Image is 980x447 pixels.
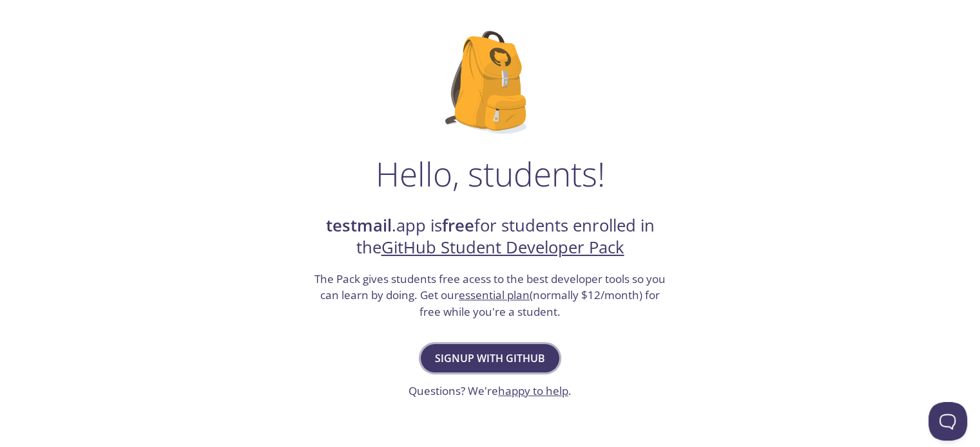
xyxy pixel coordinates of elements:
strong: free [442,214,474,237]
iframe: Help Scout Beacon - Open [928,402,967,441]
a: happy to help [498,383,568,398]
h1: Hello, students! [376,154,605,193]
h3: The Pack gives students free acess to the best developer tools so you can learn by doing. Get our... [313,271,668,320]
img: github-student-backpack.png [445,31,535,134]
a: GitHub Student Developer Pack [381,236,624,259]
span: Signup with GitHub [435,349,545,367]
a: essential plan [459,287,530,302]
h2: .app is for students enrolled in the [313,215,668,259]
strong: testmail [326,214,392,237]
button: Signup with GitHub [421,344,559,372]
h3: Questions? We're . [408,383,572,399]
